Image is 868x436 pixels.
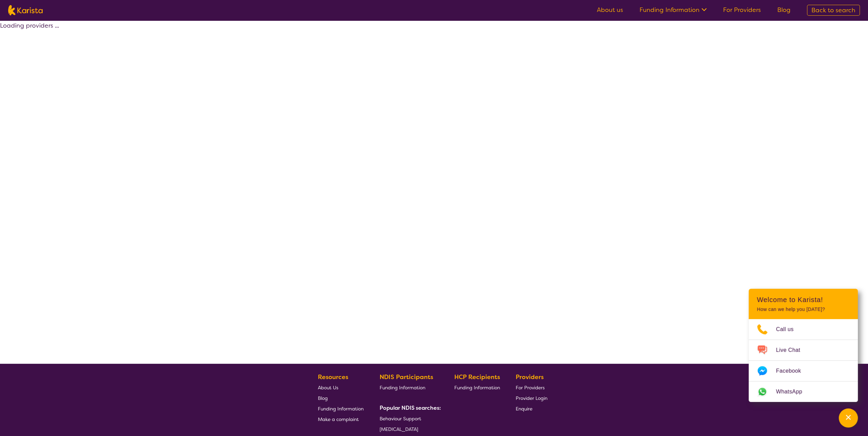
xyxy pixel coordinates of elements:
ul: Choose channel [749,319,858,402]
span: Funding Information [380,385,425,391]
a: Funding Information [380,382,438,393]
span: Back to search [811,6,855,14]
a: Blog [318,393,364,403]
img: Karista logo [8,5,43,15]
a: Behaviour Support [380,413,438,424]
a: Enquire [516,403,547,414]
b: Resources [318,373,348,381]
span: Live Chat [776,345,808,355]
button: Channel Menu [839,408,858,427]
span: WhatsApp [776,387,810,397]
b: HCP Recipients [454,373,500,381]
span: Behaviour Support [380,416,421,422]
a: Back to search [807,5,860,16]
span: Enquire [516,406,532,412]
a: Make a complaint [318,414,364,424]
span: For Providers [516,385,545,391]
span: Facebook [776,366,809,376]
a: Provider Login [516,393,547,403]
a: Web link opens in a new tab. [749,381,858,402]
span: Funding Information [318,406,364,412]
h2: Welcome to Karista! [757,296,850,304]
span: Blog [318,395,328,401]
div: Channel Menu [749,289,858,402]
span: Call us [776,324,802,334]
span: Funding Information [454,385,500,391]
b: Providers [516,373,544,381]
a: Blog [777,6,791,14]
p: How can we help you [DATE]? [757,306,850,312]
span: Make a complaint [318,416,359,422]
a: About Us [318,382,364,393]
span: About Us [318,385,338,391]
a: Funding Information [454,382,500,393]
a: For Providers [723,6,761,14]
a: Funding Information [639,6,707,14]
a: About us [597,6,623,14]
span: [MEDICAL_DATA] [380,426,418,432]
b: Popular NDIS searches: [380,404,441,411]
a: Funding Information [318,403,364,414]
a: For Providers [516,382,547,393]
b: NDIS Participants [380,373,433,381]
a: [MEDICAL_DATA] [380,424,438,434]
span: Provider Login [516,395,547,401]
